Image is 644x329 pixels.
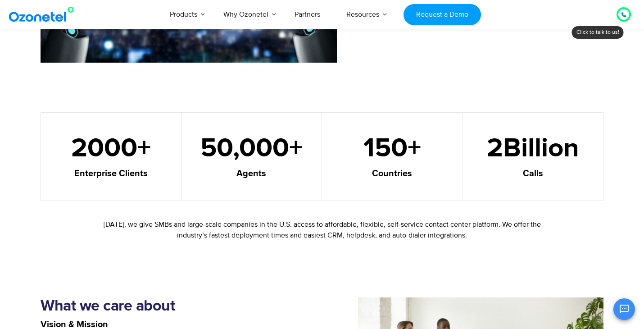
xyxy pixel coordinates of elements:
[363,135,408,162] span: 150
[487,135,503,162] span: 2
[103,219,542,241] p: [DATE], we give SMBs and large-scale companies in the U.S. access to affordable, flexible, self-s...
[41,297,322,315] h2: What we care about
[200,135,289,162] span: 50,000
[137,135,170,162] span: +
[71,135,137,162] span: 2000
[474,169,592,178] h5: Calls
[52,169,170,178] h5: Enterprise Clients
[289,135,310,162] span: +
[408,135,451,162] span: +
[613,298,635,320] button: Open chat
[404,4,481,25] a: Request a Demo
[41,320,322,329] h5: Vision & Mission
[503,135,592,162] span: Billion
[333,169,451,178] h5: Countries
[193,169,311,178] h5: Agents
